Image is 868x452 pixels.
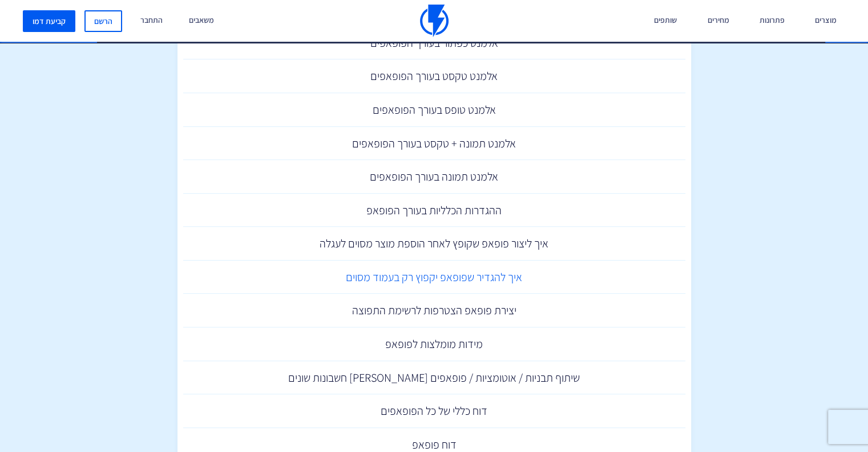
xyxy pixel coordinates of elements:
a: אלמנט תמונה בעורך הפופאפים [183,160,685,194]
a: הרשם [84,10,122,32]
a: קביעת דמו [23,10,75,32]
a: יצירת פופאפ הצטרפות לרשימת התפוצה [183,294,685,327]
a: אלמנט תמונה + טקסט בעורך הפופאפים [183,127,685,161]
a: שיתוף תבניות / אוטומציות / פופאפים [PERSON_NAME] חשבונות שונים [183,361,685,395]
a: אלמנט טקסט בעורך הפופאפים [183,59,685,93]
a: דוח כללי של כל הפופאפים [183,394,685,428]
a: אלמנט כפתור בעורך הפופאפים [183,26,685,60]
a: מידות מומלצות לפופאפ [183,327,685,361]
a: ההגדרות הכלליות בעורך הפופאפ [183,194,685,227]
a: איך להגדיר שפופאפ יקפוץ רק בעמוד מסוים [183,261,685,294]
a: אלמנט טופס בעורך הפופאפים [183,93,685,127]
a: איך ליצור פופאפ שקופץ לאחר הוספת מוצר מסוים לעגלה [183,227,685,261]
